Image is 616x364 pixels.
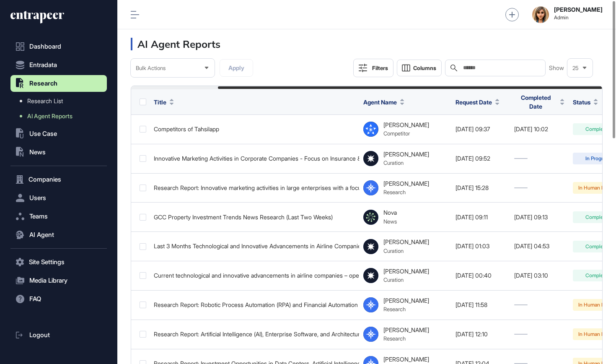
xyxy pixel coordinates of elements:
span: Research [29,80,57,87]
div: Research [383,306,429,312]
div: [PERSON_NAME] [383,239,429,245]
span: 25 [572,65,579,71]
div: Filters [372,65,388,71]
div: [DATE] 00:40 [456,272,506,279]
span: Use Case [29,130,57,137]
span: Admin [554,15,603,21]
div: [DATE] 09:52 [456,155,506,162]
div: Competitors of Tahsilapp [154,126,355,133]
span: News [29,149,46,156]
span: Logout [29,332,50,338]
div: [DATE] 03:10 [514,272,564,279]
div: Last 3 Months Technological and Innovative Advancements in Airline Companies (Operational and Com... [154,243,355,250]
button: Research [10,75,107,92]
div: [PERSON_NAME] [383,151,429,158]
span: Companies [28,176,61,183]
div: [PERSON_NAME] [383,297,429,304]
div: Research [383,189,429,195]
span: Site Settings [29,259,65,265]
button: AI Agent [10,226,107,243]
div: Research [383,335,429,342]
div: Research Report: Artificial Intelligence (AI), Enterprise Software, and Architecture Technology I... [154,331,355,338]
a: Logout [10,327,107,343]
span: Completed Date [514,93,557,111]
strong: [PERSON_NAME] [554,6,603,13]
div: [DATE] 09:11 [456,214,506,221]
span: AI Agent [29,231,54,238]
span: Users [29,195,46,201]
span: Show [549,65,564,71]
span: Dashboard [29,43,61,50]
button: Users [10,190,107,206]
div: Research Report: Innovative marketing activities in large enterprises with a focus on artificial ... [154,185,355,191]
button: Use Case [10,125,107,142]
div: [PERSON_NAME] [383,122,429,128]
span: Request Date [456,98,492,107]
span: Media Library [29,277,67,284]
div: [DATE] 11:58 [456,302,506,308]
div: Nova [383,209,397,216]
div: [PERSON_NAME] [383,180,429,187]
button: Entradata [10,57,107,73]
div: [DATE] 15:28 [456,185,506,191]
button: FAQ [10,291,107,307]
span: Entradata [29,62,57,68]
button: Filters [353,59,393,77]
div: [PERSON_NAME] [383,327,429,333]
button: Completed Date [514,93,564,111]
span: Research List [27,98,63,104]
button: Title [154,98,174,107]
a: Research List [15,94,107,109]
span: Columns [413,65,436,71]
button: Columns [397,60,442,76]
button: Teams [10,208,107,225]
span: AI Agent Reports [27,113,72,120]
span: FAQ [29,296,41,302]
div: [DATE] 09:13 [514,214,564,221]
img: admin-avatar [532,6,549,23]
span: Title [154,98,166,107]
div: GCC Property Investment Trends News Research (Last Two Weeks) [154,214,355,221]
div: Current technological and innovative advancements in airline companies – operational and commerci... [154,272,355,279]
div: [PERSON_NAME] [383,268,429,275]
a: Dashboard [10,38,107,55]
button: Media Library [10,272,107,289]
div: [DATE] 09:37 [456,126,506,133]
div: Innovative Marketing Activities in Corporate Companies - Focus on Insurance & AI [154,155,355,162]
button: News [10,144,107,161]
div: [DATE] 04:53 [514,243,564,250]
span: Bulk Actions [136,65,166,71]
button: Agent Name [363,98,404,107]
div: Research Report: Robotic Process Automation (RPA) and Financial Automation [154,302,355,308]
button: Request Date [456,98,500,107]
a: AI Agent Reports [15,109,107,124]
button: Status [573,98,598,107]
div: [DATE] 12:10 [456,331,506,338]
div: [PERSON_NAME] [383,356,429,363]
div: [DATE] 10:02 [514,126,564,133]
span: Teams [29,213,48,220]
h3: AI Agent Reports [131,38,220,50]
div: Competitor [383,130,429,137]
div: Curation [383,159,429,166]
div: Curation [383,247,429,254]
div: [DATE] 01:03 [456,243,506,250]
span: Status [573,98,590,107]
div: News [383,218,397,225]
span: Agent Name [363,98,397,107]
button: Site Settings [10,254,107,270]
button: Companies [10,171,107,188]
div: Curation [383,276,429,283]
